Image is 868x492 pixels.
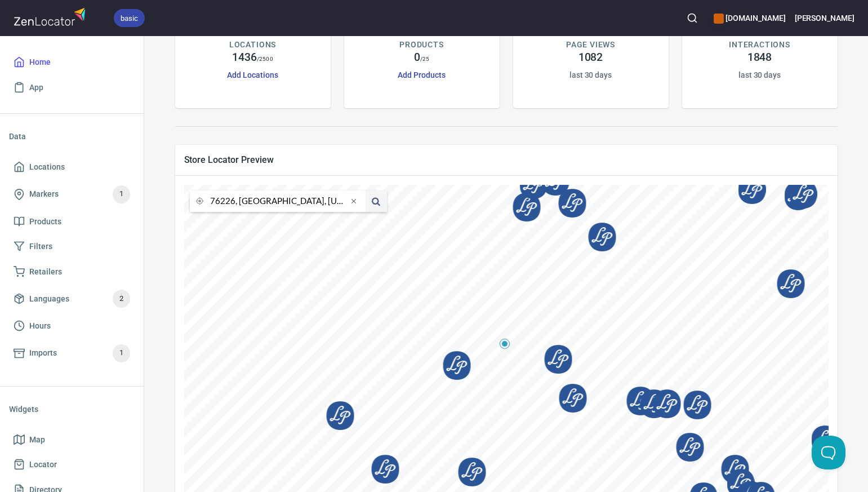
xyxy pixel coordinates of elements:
[680,6,705,30] button: Search
[210,190,348,212] input: city or postal code
[29,240,52,254] span: Filters
[420,55,429,63] p: / 25
[184,154,829,166] span: Store Locator Preview
[29,458,57,472] span: Locator
[114,9,145,27] div: basic
[9,154,135,180] a: Locations
[9,209,135,234] a: Products
[9,284,135,313] a: Languages2
[29,319,51,333] span: Hours
[9,427,135,453] a: Map
[795,12,854,24] h6: [PERSON_NAME]
[113,188,130,201] span: 1
[9,259,135,285] a: Retailers
[113,347,130,360] span: 1
[9,180,135,209] a: Markers1
[566,39,615,51] p: PAGE VIEWS
[9,123,135,150] li: Data
[9,313,135,339] a: Hours
[227,70,278,79] a: Add Locations
[29,55,51,69] span: Home
[9,75,135,100] a: App
[9,50,135,75] a: Home
[569,69,612,81] h6: last 30 days
[714,6,785,30] div: Manage your apps
[738,69,781,81] h6: last 30 days
[29,292,69,306] span: Languages
[29,187,59,201] span: Markers
[9,452,135,477] a: Locator
[578,51,603,64] h4: 1082
[399,39,444,51] p: PRODUCTS
[729,39,790,51] p: INTERACTIONS
[29,346,57,360] span: Imports
[232,51,257,64] h4: 1436
[29,265,62,279] span: Retailers
[398,70,445,79] a: Add Products
[9,396,135,423] li: Widgets
[229,39,276,51] p: LOCATIONS
[414,51,420,64] h4: 0
[714,12,785,24] h6: [DOMAIN_NAME]
[9,339,135,368] a: Imports1
[747,51,772,64] h4: 1848
[812,436,845,469] iframe: Help Scout Beacon - Open
[29,81,43,95] span: App
[113,292,130,305] span: 2
[9,234,135,259] a: Filters
[29,433,45,447] span: Map
[795,6,854,30] button: [PERSON_NAME]
[714,14,724,24] button: color-CE600E
[114,12,145,24] span: basic
[257,55,273,63] p: / 2500
[14,5,89,29] img: zenlocator
[29,215,61,229] span: Products
[29,160,65,174] span: Locations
